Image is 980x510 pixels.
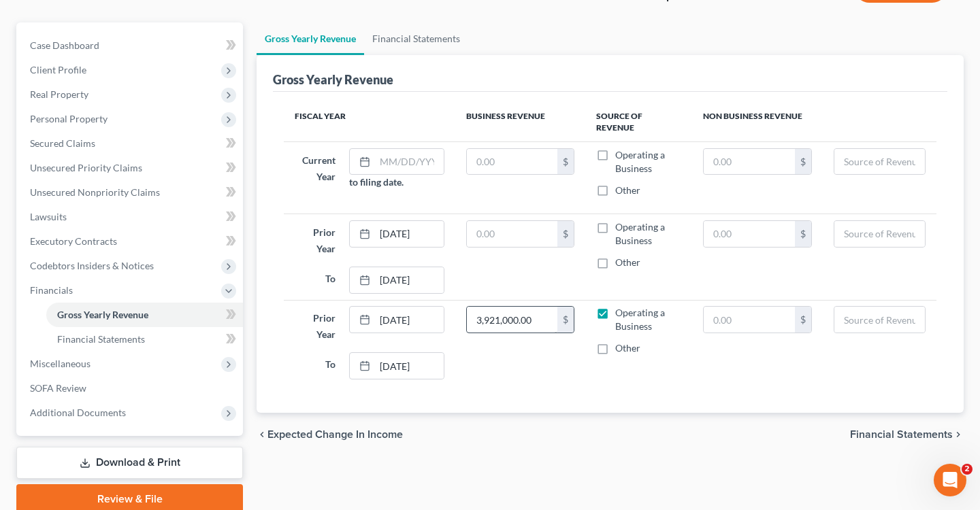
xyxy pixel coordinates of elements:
a: Unsecured Priority Claims [19,156,243,180]
span: Real Property [30,88,88,100]
input: Source of Revenue [834,307,925,333]
span: Expected Change in Income [267,429,403,440]
input: MM/DD/YYYY [375,149,444,175]
span: SOFA Review [30,382,86,394]
span: Lawsuits [30,211,67,222]
input: 0.00 [704,307,794,333]
input: 0.00 [467,149,557,175]
a: Unsecured Nonpriority Claims [19,180,243,205]
label: Prior Year [288,220,342,261]
div: $ [795,221,811,247]
input: MM/DD/YYYY [375,221,444,247]
label: Current Year [288,148,342,190]
div: $ [557,307,574,333]
span: Other [615,342,640,354]
a: SOFA Review [19,376,243,401]
a: Download & Print [16,447,243,479]
th: Fiscal Year [284,103,455,142]
input: MM/DD/YYYY [375,353,444,379]
input: 0.00 [467,221,557,247]
input: 0.00 [467,307,557,333]
span: Unsecured Nonpriority Claims [30,186,160,198]
a: Case Dashboard [19,33,243,58]
i: chevron_right [953,429,964,440]
a: Gross Yearly Revenue [46,303,243,327]
span: Additional Documents [30,407,126,418]
div: Gross Yearly Revenue [273,71,393,88]
input: 0.00 [704,221,794,247]
th: Non Business Revenue [692,103,936,142]
div: $ [795,307,811,333]
span: Operating a Business [615,307,665,332]
a: Executory Contracts [19,229,243,254]
span: 2 [962,464,973,475]
a: Secured Claims [19,131,243,156]
span: Case Dashboard [30,39,99,51]
a: Financial Statements [46,327,243,352]
input: 0.00 [704,149,794,175]
div: $ [795,149,811,175]
div: $ [557,221,574,247]
div: $ [557,149,574,175]
span: Client Profile [30,64,86,75]
span: Codebtors Insiders & Notices [30,260,154,271]
input: MM/DD/YYYY [375,307,444,333]
span: Financials [30,284,73,296]
span: Secured Claims [30,137,95,149]
span: Gross Yearly Revenue [57,309,148,320]
span: Operating a Business [615,149,665,174]
span: Operating a Business [615,221,665,246]
span: Financial Statements [57,333,145,345]
input: MM/DD/YYYY [375,267,444,293]
iframe: Intercom live chat [934,464,966,496]
span: Other [615,184,640,196]
label: to filing date. [349,175,404,189]
input: Source of Revenue [834,149,925,175]
i: chevron_left [257,429,267,440]
a: Lawsuits [19,205,243,229]
input: Source of Revenue [834,221,925,247]
span: Other [615,256,640,268]
span: Personal Property [30,113,108,124]
span: Miscellaneous [30,358,91,369]
label: Prior Year [288,306,342,347]
span: Financial Statements [850,429,953,440]
button: Financial Statements chevron_right [850,429,964,440]
th: Business Revenue [455,103,585,142]
label: To [288,267,342,294]
span: Unsecured Priority Claims [30,162,142,173]
span: Executory Contracts [30,235,117,247]
a: Financial Statements [364,22,468,55]
th: Source of Revenue [585,103,692,142]
label: To [288,352,342,379]
button: chevron_left Expected Change in Income [257,429,403,440]
a: Gross Yearly Revenue [257,22,364,55]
